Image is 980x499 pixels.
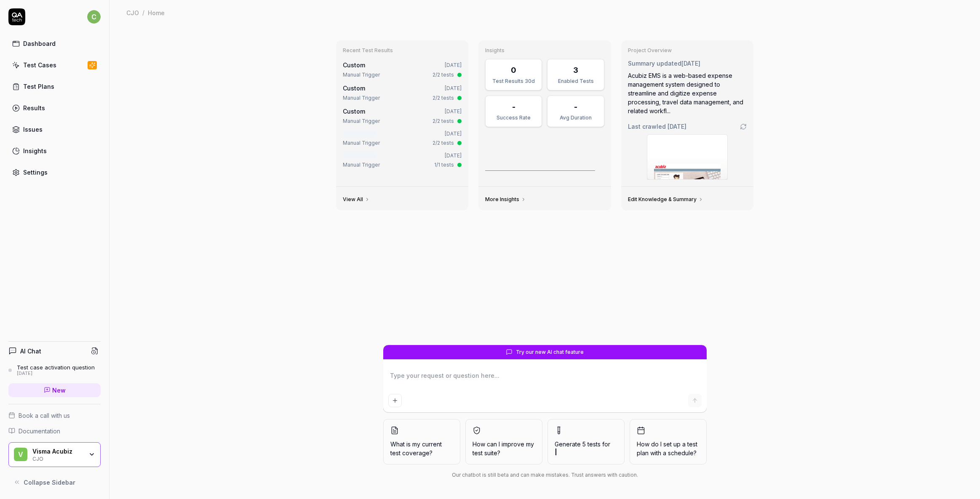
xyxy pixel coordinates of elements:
[8,100,101,116] a: Results
[23,104,45,112] div: Results
[24,478,75,487] span: Collapse Sidebar
[512,101,515,112] div: -
[573,64,578,76] div: 3
[343,47,462,54] h3: Recent Test Results
[511,64,516,76] div: 0
[574,101,577,112] div: -
[343,108,365,115] span: Custom
[14,448,27,461] span: V
[52,386,66,395] span: New
[19,411,70,420] span: Book a call with us
[433,139,454,147] div: 2/2 tests
[485,196,526,203] a: More Insights
[445,108,462,114] time: [DATE]
[8,383,101,397] a: New
[388,394,402,407] button: Add attachment
[491,77,537,85] div: Test Results 30d
[445,152,462,159] time: [DATE]
[445,62,462,68] time: [DATE]
[8,474,101,491] button: Collapse Sidebar
[343,196,370,203] a: View All
[628,60,681,67] span: Summary updated
[465,419,542,464] button: How can I improve my test suite?
[740,123,747,130] a: Go to crawling settings
[553,114,598,122] div: Avg Duration
[637,440,700,457] span: How do I set up a test plan with a schedule?
[142,8,144,17] div: /
[87,10,101,24] span: c
[23,39,56,48] div: Dashboard
[516,348,584,356] span: Try our new AI chat feature
[341,105,464,127] a: Custom[DATE]Manual Trigger2/2 tests
[8,427,101,435] a: Documentation
[343,85,365,92] span: Custom
[148,8,165,17] div: Home
[341,82,464,104] a: Custom[DATE]Manual Trigger2/2 tests
[485,47,604,54] h3: Insights
[343,139,380,147] div: Manual Trigger
[434,161,454,169] div: 1/1 tests
[681,60,700,67] time: [DATE]
[20,347,41,356] h4: AI Chat
[433,71,454,79] div: 2/2 tests
[433,117,454,125] div: 2/2 tests
[628,71,747,115] div: Acubiz EMS is a web-based expense management system designed to streamline and digitize expense p...
[8,35,101,52] a: Dashboard
[23,125,43,134] div: Issues
[17,364,95,371] div: Test case activation question
[8,143,101,159] a: Insights
[628,47,747,54] h3: Project Overview
[343,71,380,79] div: Manual Trigger
[343,117,380,125] div: Manual Trigger
[8,364,101,377] a: Test case activation question[DATE]
[8,78,101,95] a: Test Plans
[19,427,60,435] span: Documentation
[126,8,139,17] div: CJO
[668,123,686,130] time: [DATE]
[628,196,703,203] a: Edit Knowledge & Summary
[87,8,101,25] button: c
[23,168,48,177] div: Settings
[383,419,460,464] button: What is my current test coverage?
[433,94,454,102] div: 2/2 tests
[8,411,101,420] a: Book a call with us
[343,94,380,102] div: Manual Trigger
[341,150,464,170] a: [DATE]Manual Trigger1/1 tests
[23,146,47,155] div: Insights
[445,85,462,91] time: [DATE]
[341,59,464,80] a: Custom[DATE]Manual Trigger2/2 tests
[23,82,54,91] div: Test Plans
[8,57,101,73] a: Test Cases
[343,161,380,169] div: Manual Trigger
[473,440,535,457] span: How can I improve my test suite?
[547,419,625,464] button: Generate 5 tests for
[553,77,598,85] div: Enabled Tests
[17,371,95,377] div: [DATE]
[628,122,686,131] span: Last crawled
[491,114,537,122] div: Success Rate
[383,471,707,479] div: Our chatbot is still beta and can make mistakes. Trust answers with caution.
[8,442,101,467] button: VVisma AcubizCJO
[555,440,617,457] span: Generate 5 tests for
[32,448,83,455] div: Visma Acubiz
[23,61,56,69] div: Test Cases
[32,455,83,462] div: CJO
[390,440,453,457] span: What is my current test coverage?
[647,135,727,179] img: Screenshot
[445,130,462,137] time: [DATE]
[8,164,101,180] a: Settings
[343,61,365,69] span: Custom
[8,121,101,138] a: Issues
[630,419,707,464] button: How do I set up a test plan with a schedule?
[341,128,464,149] a: [DATE]Manual Trigger2/2 tests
